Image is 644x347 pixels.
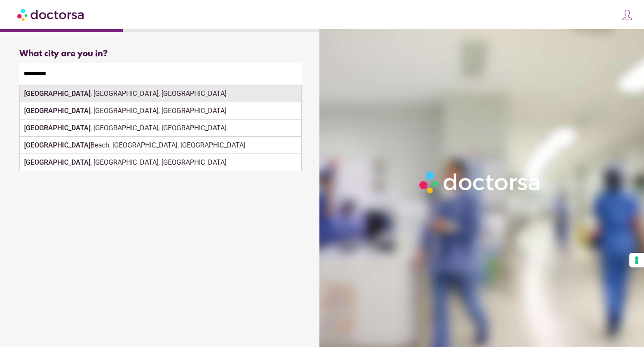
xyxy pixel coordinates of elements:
strong: [GEOGRAPHIC_DATA] [24,141,90,149]
strong: [GEOGRAPHIC_DATA] [24,107,90,115]
div: , [GEOGRAPHIC_DATA], [GEOGRAPHIC_DATA] [20,85,301,102]
div: Make sure the city you pick is where you need assistance. [19,84,302,103]
img: Doctorsa.com [17,5,85,24]
img: icons8-customer-100.png [621,9,633,21]
strong: [GEOGRAPHIC_DATA] [24,158,90,166]
img: Logo-Doctorsa-trans-White-partial-flat.png [416,168,545,197]
strong: [GEOGRAPHIC_DATA] [24,124,90,132]
button: Your consent preferences for tracking technologies [629,253,644,267]
div: , [GEOGRAPHIC_DATA], [GEOGRAPHIC_DATA] [20,154,301,171]
strong: [GEOGRAPHIC_DATA] [24,89,90,98]
div: Beach, [GEOGRAPHIC_DATA], [GEOGRAPHIC_DATA] [20,137,301,154]
div: , [GEOGRAPHIC_DATA], [GEOGRAPHIC_DATA] [20,120,301,137]
div: , [GEOGRAPHIC_DATA], [GEOGRAPHIC_DATA] [20,102,301,120]
div: What city are you in? [19,49,302,59]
